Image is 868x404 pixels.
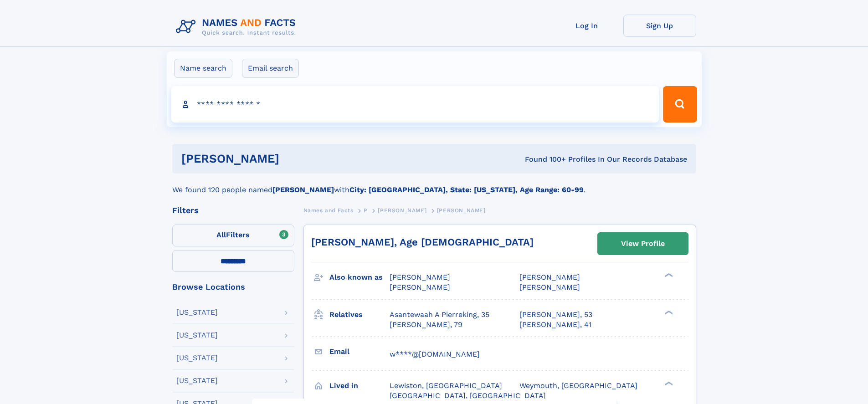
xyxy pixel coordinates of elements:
b: [PERSON_NAME] [272,185,334,194]
a: Names and Facts [303,205,354,216]
div: ❯ [663,272,673,278]
span: [GEOGRAPHIC_DATA], [GEOGRAPHIC_DATA] [390,391,546,400]
a: P [364,205,368,216]
a: Sign Up [623,15,696,37]
span: P [364,207,368,214]
a: [PERSON_NAME], 79 [390,320,462,330]
a: Asantewaah A Pierreking, 35 [390,310,489,320]
h3: Relatives [329,307,390,322]
a: [PERSON_NAME], 41 [519,320,591,330]
span: [PERSON_NAME] [390,283,450,291]
a: View Profile [598,233,688,255]
div: We found 120 people named with . [172,174,696,195]
a: Log In [550,15,623,37]
a: [PERSON_NAME] [378,205,426,216]
div: ❯ [663,309,673,315]
span: [PERSON_NAME] [390,273,450,281]
input: search input [171,86,659,123]
span: All [216,230,226,239]
div: Found 100+ Profiles In Our Records Database [402,154,687,164]
div: ❯ [663,380,673,386]
span: Weymouth, [GEOGRAPHIC_DATA] [519,381,637,390]
span: [PERSON_NAME] [519,283,580,291]
span: [PERSON_NAME] [519,273,580,281]
h3: Lived in [329,378,390,394]
div: [US_STATE] [176,377,218,384]
div: Browse Locations [172,283,294,291]
button: Search Button [663,86,697,123]
h3: Email [329,344,390,359]
span: [PERSON_NAME] [378,207,426,214]
div: [US_STATE] [176,332,218,339]
label: Filters [172,225,294,246]
h3: Also known as [329,270,390,285]
div: View Profile [621,233,665,254]
span: Lewiston, [GEOGRAPHIC_DATA] [390,381,502,390]
label: Name search [174,59,232,78]
a: [PERSON_NAME], Age [DEMOGRAPHIC_DATA] [311,236,534,248]
div: [US_STATE] [176,309,218,316]
b: City: [GEOGRAPHIC_DATA], State: [US_STATE], Age Range: 60-99 [349,185,584,194]
img: Logo Names and Facts [172,15,303,39]
label: Email search [242,59,299,78]
a: [PERSON_NAME], 53 [519,310,592,320]
div: [US_STATE] [176,354,218,362]
div: Filters [172,206,294,215]
h1: [PERSON_NAME] [181,153,402,164]
span: [PERSON_NAME] [437,207,486,214]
